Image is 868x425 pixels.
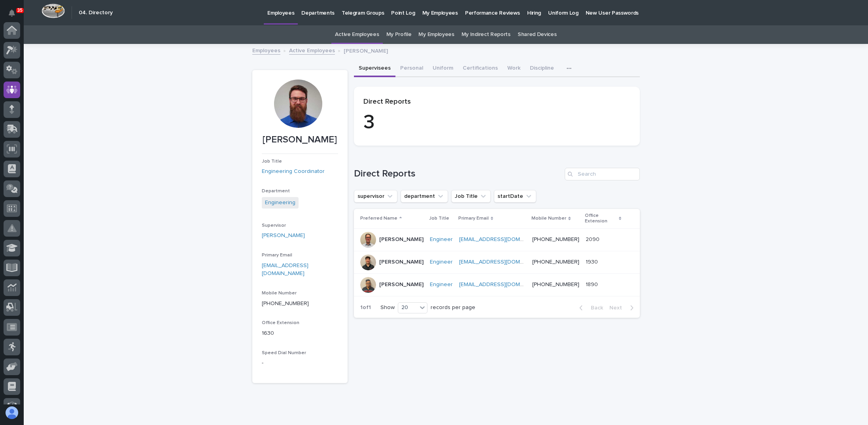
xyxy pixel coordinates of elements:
[430,259,453,266] a: Engineer
[262,167,325,176] a: Engineering Coordinator
[79,9,113,16] h2: 04. Directory
[606,304,640,311] button: Next
[459,282,548,287] a: [EMAIL_ADDRESS][DOMAIN_NAME]
[398,304,417,312] div: 20
[609,305,627,311] span: Next
[461,25,511,44] a: My Indirect Reports
[418,25,454,44] a: My Employees
[354,298,377,317] p: 1 of 1
[262,253,292,258] span: Primary Email
[262,291,297,296] span: Mobile Number
[354,251,640,273] tr: [PERSON_NAME]Engineer [EMAIL_ADDRESS][DOMAIN_NAME] [PHONE_NUMBER]19301930
[252,46,280,55] a: Employees
[532,259,579,265] a: [PHONE_NUMBER]
[262,189,290,194] span: Department
[531,214,566,223] p: Mobile Number
[430,281,453,288] a: Engineer
[532,237,579,242] a: [PHONE_NUMBER]
[494,190,536,203] button: startDate
[354,61,395,77] button: Supervisees
[262,351,306,355] span: Speed Dial Number
[363,111,630,135] p: 3
[262,223,286,228] span: Supervisor
[262,359,338,367] p: -
[395,61,428,77] button: Personal
[503,61,525,77] button: Work
[379,259,424,266] p: [PERSON_NAME]
[354,168,562,180] h1: Direct Reports
[401,190,448,203] button: department
[10,9,20,22] div: Notifications35
[459,237,548,242] a: [EMAIL_ADDRESS][DOMAIN_NAME]
[586,257,599,266] p: 1930
[363,98,630,106] p: Direct Reports
[42,4,65,18] img: Workspace Logo
[380,304,395,311] p: Show
[573,304,606,311] button: Back
[429,214,449,223] p: Job Title
[335,25,379,44] a: Active Employees
[262,321,299,325] span: Office Extension
[289,46,335,55] a: Active Employees
[585,211,617,226] p: Office Extension
[458,61,503,77] button: Certifications
[262,231,305,240] a: [PERSON_NAME]
[518,25,557,44] a: Shared Devices
[532,282,579,287] a: [PHONE_NUMBER]
[262,263,308,277] a: [EMAIL_ADDRESS][DOMAIN_NAME]
[4,404,20,421] button: users-avatar
[459,259,548,265] a: [EMAIL_ADDRESS][DOMAIN_NAME]
[565,168,640,180] input: Search
[360,214,397,223] p: Preferred Name
[458,214,489,223] p: Primary Email
[379,236,424,243] p: [PERSON_NAME]
[430,236,453,243] a: Engineer
[262,134,338,146] p: [PERSON_NAME]
[386,25,412,44] a: My Profile
[262,329,338,338] p: 1630
[344,46,388,55] p: [PERSON_NAME]
[262,301,309,306] a: [PHONE_NUMBER]
[4,5,20,21] button: Notifications
[586,280,599,288] p: 1890
[586,235,601,243] p: 2090
[431,304,475,311] p: records per page
[17,8,23,13] p: 35
[379,281,424,288] p: [PERSON_NAME]
[262,159,282,164] span: Job Title
[451,190,491,203] button: Job Title
[354,273,640,296] tr: [PERSON_NAME]Engineer [EMAIL_ADDRESS][DOMAIN_NAME] [PHONE_NUMBER]18901890
[525,61,559,77] button: Discipline
[265,199,295,207] a: Engineering
[428,61,458,77] button: Uniform
[586,305,603,311] span: Back
[354,190,397,203] button: supervisor
[354,228,640,251] tr: [PERSON_NAME]Engineer [EMAIL_ADDRESS][DOMAIN_NAME] [PHONE_NUMBER]20902090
